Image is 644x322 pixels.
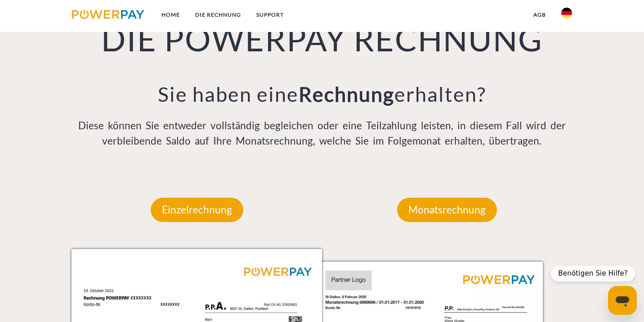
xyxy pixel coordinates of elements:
[154,7,188,23] a: Home
[299,82,394,106] b: Rechnung
[551,266,635,281] div: Benötigen Sie Hilfe?
[561,8,572,18] img: de
[608,286,637,315] iframe: Schaltfläche zum Öffnen des Messaging-Fensters; Konversation läuft
[526,7,554,23] a: agb
[72,118,572,149] p: Diese können Sie entweder vollständig begleichen oder eine Teilzahlung leisten, in diesem Fall wi...
[188,7,249,23] a: DIE RECHNUNG
[151,198,243,222] p: Einzelrechnung
[72,10,144,19] img: logo-powerpay.svg
[72,18,572,59] h1: DIE POWERPAY RECHNUNG
[249,7,291,23] a: SUPPORT
[397,198,497,222] p: Monatsrechnung
[72,82,572,107] h3: Sie haben eine erhalten?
